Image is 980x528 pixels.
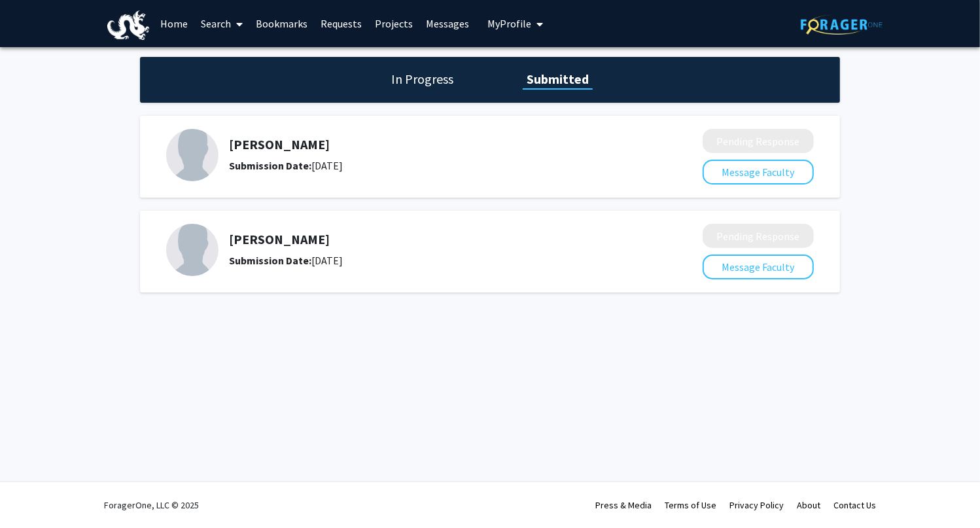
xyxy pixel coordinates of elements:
[229,159,311,172] b: Submission Date:
[166,129,219,181] img: Profile Picture
[10,469,56,518] iframe: Chat
[229,158,633,173] div: [DATE]
[833,499,876,511] a: Contact Us
[419,1,476,46] a: Messages
[595,499,652,511] a: Press & Media
[703,224,814,248] button: Pending Response
[166,224,219,276] img: Profile Picture
[194,1,249,46] a: Search
[107,10,149,40] img: Drexel University Logo
[314,1,368,46] a: Requests
[703,160,814,185] button: Message Faculty
[665,499,716,511] a: Terms of Use
[368,1,419,46] a: Projects
[229,254,311,267] b: Submission Date:
[729,499,784,511] a: Privacy Policy
[703,260,814,273] a: Message Faculty
[703,255,814,279] button: Message Faculty
[104,482,199,528] div: ForagerOne, LLC © 2025
[387,70,457,88] h1: In Progress
[229,253,633,268] div: [DATE]
[229,232,633,247] h5: [PERSON_NAME]
[487,17,531,30] span: My Profile
[154,1,194,46] a: Home
[703,129,814,153] button: Pending Response
[249,1,314,46] a: Bookmarks
[801,14,883,35] img: ForagerOne Logo
[523,70,593,88] h1: Submitted
[797,499,820,511] a: About
[703,166,814,179] a: Message Faculty
[229,137,633,152] h5: [PERSON_NAME]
